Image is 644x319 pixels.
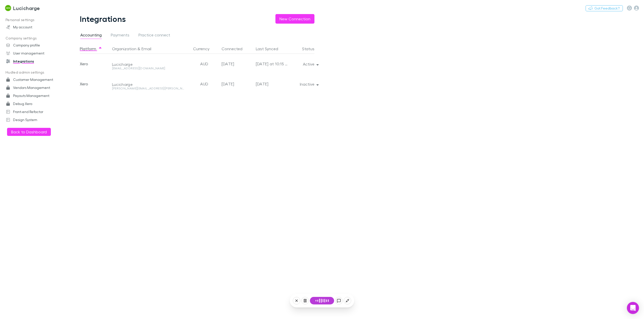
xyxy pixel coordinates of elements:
[138,32,170,39] span: Practice connect
[299,61,322,68] button: Active
[2,2,43,14] a: Lucicharge
[275,14,314,24] button: New Connection
[256,54,288,74] div: [DATE] at 10:15 PM
[302,44,320,54] button: Status
[112,87,184,90] div: [PERSON_NAME][EMAIL_ADDRESS][PERSON_NAME][DOMAIN_NAME]
[256,74,288,94] div: [DATE]
[80,14,126,24] h1: Integrations
[1,84,70,92] a: Vendors Management
[627,302,639,314] div: Open Intercom Messenger
[1,76,70,84] a: Customer Management
[193,44,216,54] button: Currency
[1,23,70,31] a: My account
[111,32,129,39] span: Payments
[7,128,51,136] button: Back to Dashboard
[586,5,623,11] button: Got Feedback?
[112,62,184,67] div: Lucicharge
[296,81,322,88] button: Inactive
[222,54,252,74] div: [DATE]
[1,17,70,23] p: Personal settings
[112,44,136,54] button: Organization
[1,41,70,49] a: Company profile
[1,49,70,57] a: User management
[5,5,11,11] img: Lucicharge's Logo
[112,44,187,54] div: &
[112,67,184,70] div: [EMAIL_ADDRESS][DOMAIN_NAME]
[189,74,220,94] div: AUD
[112,82,184,87] div: Lucicharge
[222,44,248,54] button: Connected
[80,32,102,39] span: Accounting
[80,44,102,54] button: Platform
[189,54,220,74] div: AUD
[256,44,284,54] button: Last Synced
[141,44,151,54] button: Email
[1,116,70,124] a: Design System
[1,108,70,116] a: Front-end Refactor
[13,5,40,11] h3: Lucicharge
[80,74,110,94] div: Xero
[1,35,70,41] p: Company settings
[1,92,70,100] a: Payouts Management
[1,69,70,76] p: Hudled admin settings
[80,54,110,74] div: Xero
[222,74,252,94] div: [DATE]
[1,100,70,108] a: Debug Xero
[1,57,70,65] a: Integrations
